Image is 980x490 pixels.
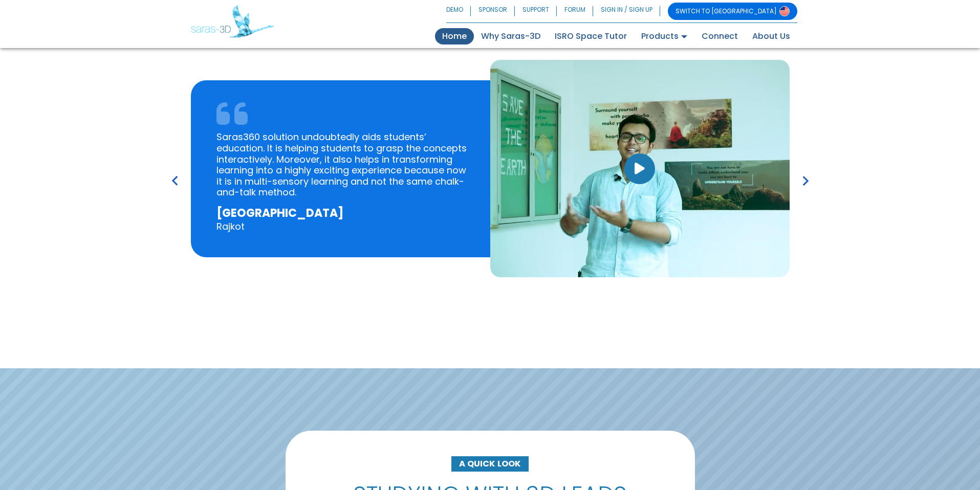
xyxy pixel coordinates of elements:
[435,28,474,44] a: Home
[515,3,557,20] a: SUPPORT
[557,3,593,20] a: FORUM
[451,456,529,472] span: A QUICK LOOK
[593,3,660,20] a: SIGN IN / SIGN UP
[796,171,815,191] i: keyboard_arrow_right
[634,28,694,44] a: Products
[165,182,185,194] span: Previous
[474,28,548,44] a: Why Saras-3D
[668,3,797,20] a: SWITCH TO [GEOGRAPHIC_DATA]
[745,28,797,44] a: About Us
[216,206,472,221] h5: [GEOGRAPHIC_DATA]
[471,3,515,20] a: SPONSOR
[548,28,634,44] a: ISRO Space Tutor
[779,6,790,16] img: Switch to USA
[446,3,471,20] a: DEMO
[165,171,185,191] i: keyboard_arrow_left
[216,131,472,198] p: Saras360 solution undoubtedly aids students’ education. It is helping students to grasp the conce...
[191,5,274,38] img: Saras 3D
[216,221,472,232] p: Rajkot
[694,28,745,44] a: Connect
[796,182,815,194] span: Next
